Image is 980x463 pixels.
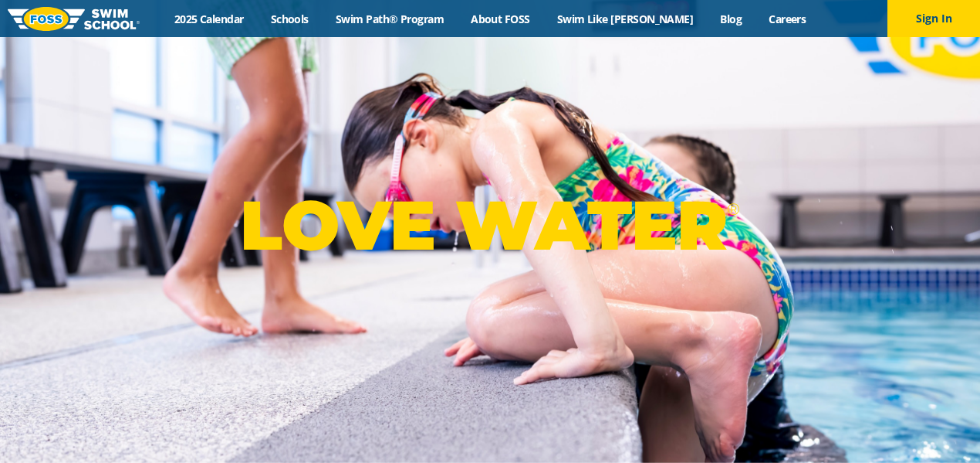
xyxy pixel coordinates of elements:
[161,12,257,26] a: 2025 Calendar
[322,12,457,26] a: Swim Path® Program
[240,184,739,267] p: LOVE WATER
[707,12,755,26] a: Blog
[727,199,739,219] sup: ®
[257,12,322,26] a: Schools
[755,12,819,26] a: Careers
[543,12,707,26] a: Swim Like [PERSON_NAME]
[8,7,140,31] img: FOSS Swim School Logo
[458,12,544,26] a: About FOSS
